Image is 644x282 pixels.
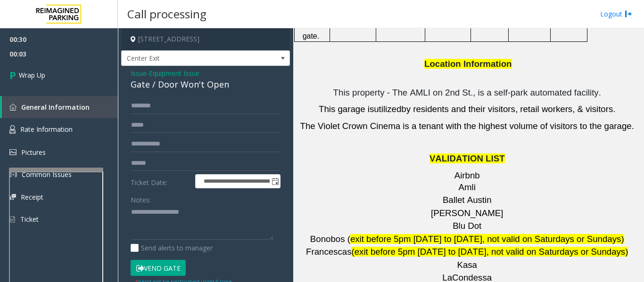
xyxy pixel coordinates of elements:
span: VALIDATION LIST [429,153,505,163]
img: logout [625,9,632,19]
div: Gate / Door Won't Open [131,78,281,91]
span: General Information [21,103,90,112]
h4: [STREET_ADDRESS] [121,28,290,50]
span: Issue [131,68,147,78]
img: 'icon' [9,125,16,134]
a: Logout [600,9,632,19]
span: Bonobos ( [310,234,350,244]
span: exit before 5pm [DATE] to [DATE], not valid on Saturdays or Sundays) [350,234,624,244]
span: Location Information [424,59,512,69]
span: The Violet Crown Cinema is a tenant with the highest volume of visitors to the garage. [300,121,634,131]
span: Airbnb [454,170,480,180]
span: Kasa [457,260,477,270]
span: This garage is [319,104,374,114]
span: Rate Information [20,125,73,134]
span: utilized [374,104,401,114]
img: 'icon' [9,104,17,111]
label: Notes: [131,192,151,205]
span: (exit before 5pm [DATE] to [DATE], not valid on Saturdays or Sundays) [351,247,628,257]
span: by residents and their visitors, retail workers, & visitors. [401,104,615,114]
a: General Information [2,96,118,118]
span: [PERSON_NAME] [431,208,503,218]
span: This property - The AMLI on 2nd St., is a self-park automated facility [333,88,599,97]
label: Send alerts to manager [131,243,213,253]
span: Equipment Issue [149,68,199,78]
img: 'icon' [9,149,17,155]
label: Ticket Date: [128,174,193,188]
span: Ballet Austin [443,195,492,205]
span: . [599,88,601,97]
span: Francescas [306,247,351,257]
span: Pictures [21,148,46,157]
button: Vend Gate [131,260,186,276]
span: Blu Dot [453,221,481,231]
h3: Call processing [123,2,211,25]
span: - [147,69,199,78]
span: Amli [459,182,476,192]
span: Center Exit [122,51,256,66]
span: Wrap Up [19,70,45,80]
span: Toggle popup [270,175,280,188]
